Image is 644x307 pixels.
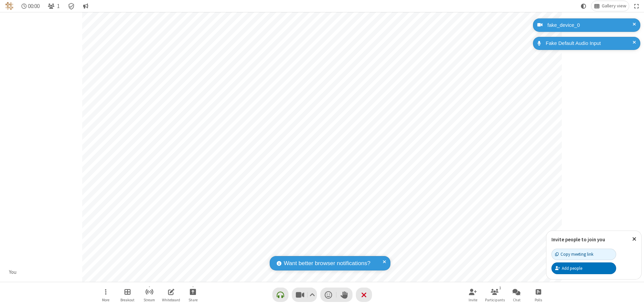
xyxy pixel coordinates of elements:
[463,285,483,304] button: Invite participants (⌘+Shift+I)
[7,268,19,276] div: You
[632,1,642,11] button: Fullscreen
[144,298,155,302] span: Stream
[356,288,372,302] button: End or leave meeting
[591,1,629,11] button: Change layout
[96,285,116,304] button: Open menu
[139,285,159,304] button: Start streaming
[551,236,605,243] label: Invite people to join you
[292,288,317,302] button: Stop video (⌘+Shift+V)
[117,285,138,304] button: Manage Breakout Rooms
[555,251,593,257] div: Copy meeting link
[272,288,288,302] button: Connect your audio
[543,40,635,47] div: Fake Default Audio Input
[506,285,527,304] button: Open chat
[528,285,548,304] button: Open poll
[336,288,353,302] button: Raise hand
[102,298,109,302] span: More
[308,288,317,302] button: Video setting
[120,298,135,302] span: Breakout
[469,298,477,302] span: Invite
[551,262,616,274] button: Add people
[545,21,635,29] div: fake_device_0
[497,285,503,291] div: 1
[602,3,626,9] span: Gallery view
[320,288,336,302] button: Send a reaction
[578,1,589,11] button: Using system theme
[535,298,542,302] span: Polls
[183,285,203,304] button: Start sharing
[627,231,641,247] button: Close popover
[57,3,60,9] span: 1
[485,285,505,304] button: Open participant list
[80,1,91,11] button: Conversation
[5,2,13,10] img: QA Selenium DO NOT DELETE OR CHANGE
[161,285,181,304] button: Open shared whiteboard
[45,1,62,11] button: Open participant list
[513,298,521,302] span: Chat
[551,249,616,260] button: Copy meeting link
[19,1,43,11] div: Timer
[189,298,198,302] span: Share
[28,3,40,9] span: 00:00
[162,298,180,302] span: Whiteboard
[65,1,78,11] div: Meeting details Encryption enabled
[485,298,505,302] span: Participants
[284,259,370,268] span: Want better browser notifications?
